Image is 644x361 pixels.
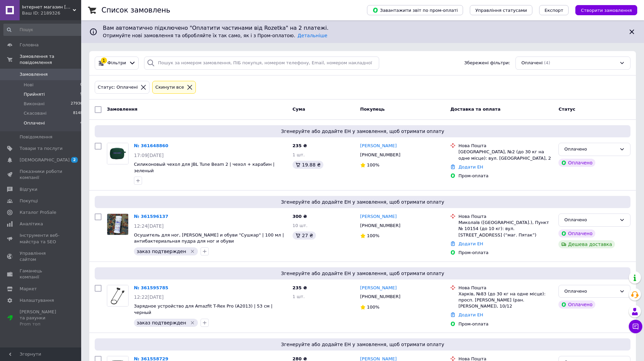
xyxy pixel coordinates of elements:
[134,232,284,244] a: Осушитель для ног, [PERSON_NAME] и обуви "Сушкар" | 100 мл | антибактериальная пудра для ног и обуви
[97,341,628,348] span: Згенеруйте або додайте ЕН у замовлення, щоб отримати оплату
[71,157,78,163] span: 2
[20,145,63,152] span: Товари та послуги
[20,232,63,245] span: Інструменти веб-майстра та SEO
[134,162,275,173] a: Силиконовый чехол для JBL Tune Beam 2 | чехол + карабин | зеленый
[97,270,628,277] span: Згенеруйте або додайте ЕН у замовлення, щоб отримати оплату
[360,107,385,112] span: Покупець
[360,213,397,220] a: [PERSON_NAME]
[569,7,637,13] a: Створити замовлення
[20,250,63,263] span: Управління сайтом
[367,5,463,15] button: Завантажити звіт по пром-оплаті
[154,84,185,91] div: Cкинути все
[107,143,128,164] img: Фото товару
[539,5,569,15] button: Експорт
[359,292,402,301] div: [PHONE_NUMBER]
[20,53,81,66] span: Замовлення та повідомлення
[372,7,458,13] span: Завантажити звіт по пром-оплаті
[190,320,195,325] svg: Видалити мітку
[367,233,379,238] span: 100%
[293,161,323,169] div: 19.88 ₴
[458,143,553,149] div: Нова Пошта
[134,214,168,219] a: № 361596137
[134,294,164,300] span: 12:22[DATE]
[20,42,39,48] span: Головна
[20,134,52,140] span: Повідомлення
[73,110,83,116] span: 8148
[558,240,615,248] div: Дешева доставка
[293,223,307,228] span: 10 шт.
[359,151,402,159] div: [PHONE_NUMBER]
[558,159,595,167] div: Оплачено
[293,152,305,157] span: 1 шт.
[103,33,327,38] span: Отримуйте нові замовлення та обробляйте їх так само, як і з Пром-оплатою.
[545,8,563,13] span: Експорт
[20,168,63,181] span: Показники роботи компанії
[24,91,45,97] span: Прийняті
[107,107,137,112] span: Замовлення
[544,60,550,65] span: (4)
[293,143,307,148] span: 235 ₴
[458,164,483,170] a: Додати ЕН
[458,312,483,317] a: Додати ЕН
[581,8,632,13] span: Створити замовлення
[22,10,81,16] div: Ваш ID: 2189326
[293,107,305,112] span: Cума
[108,60,126,66] span: Фільтри
[20,321,63,327] div: Prom топ
[96,84,139,91] div: Статус: Оплачені
[24,120,45,126] span: Оплачені
[134,153,164,158] span: 17:09[DATE]
[359,221,402,230] div: [PHONE_NUMBER]
[458,321,553,327] div: Пром-оплата
[458,220,553,238] div: Миколаїв ([GEOGRAPHIC_DATA].), Пункт № 10154 (до 10 кг): вул. [STREET_ADDRESS] (“маг. Пятак”)
[360,143,397,149] a: [PERSON_NAME]
[20,268,63,280] span: Гаманець компанії
[20,309,63,328] span: [PERSON_NAME] та рахунки
[458,250,553,256] div: Пром-оплата
[293,231,316,240] div: 27 ₴
[575,5,637,15] button: Створити замовлення
[564,146,617,153] div: Оплачено
[558,300,595,309] div: Оплачено
[134,285,168,290] a: № 361595785
[629,320,642,333] button: Чат з покупцем
[24,101,45,107] span: Виконані
[20,198,38,204] span: Покупці
[558,229,595,238] div: Оплачено
[20,297,54,303] span: Налаштування
[107,285,128,306] img: Фото товару
[144,57,379,70] input: Пошук за номером замовлення, ПІБ покупця, номером телефону, Email, номером накладної
[458,213,553,220] div: Нова Пошта
[558,107,575,112] span: Статус
[20,71,48,77] span: Замовлення
[458,285,553,291] div: Нова Пошта
[564,288,617,295] div: Оплачено
[24,82,33,88] span: Нові
[470,5,532,15] button: Управління статусами
[137,249,186,254] span: заказ подтвержден
[20,286,37,292] span: Маркет
[103,24,622,32] span: Вам автоматично підключено "Оплатити частинами від Rozetka" на 2 платежі.
[298,33,327,38] a: Детальніше
[475,8,527,13] span: Управління статусами
[20,186,37,193] span: Відгуки
[134,303,273,315] a: Зарядное устройство для Amazfit T-Rex Pro (A2013) | 53 cм | черный
[20,157,70,163] span: [DEMOGRAPHIC_DATA]
[367,304,379,310] span: 100%
[134,223,164,229] span: 12:24[DATE]
[20,209,56,216] span: Каталог ProSale
[458,149,553,161] div: [GEOGRAPHIC_DATA], №2 (до 30 кг на одне місце): вул. [GEOGRAPHIC_DATA], 2
[293,285,307,290] span: 235 ₴
[564,217,617,224] div: Оплачено
[107,214,128,235] img: Фото товару
[293,294,305,299] span: 1 шт.
[71,101,83,107] span: 27936
[137,320,186,325] span: заказ подтвержден
[464,60,510,66] span: Збережені фільтри:
[367,162,379,167] span: 100%
[190,249,195,254] svg: Видалити мітку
